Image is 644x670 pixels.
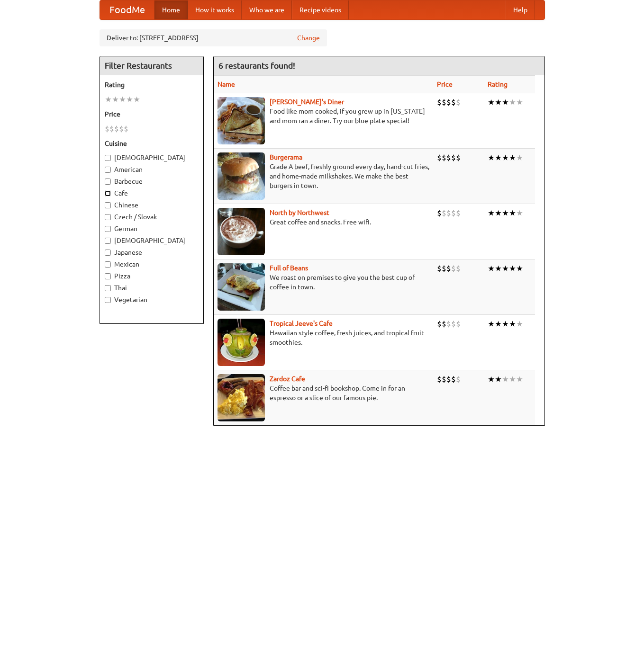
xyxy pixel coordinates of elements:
[516,319,523,329] li: ★
[105,224,199,233] label: German
[218,97,265,144] img: sallys.jpg
[105,248,199,257] label: Japanese
[242,0,292,19] a: Who we are
[446,319,451,329] li: $
[154,0,188,19] a: Home
[105,271,199,281] label: Pizza
[105,212,199,222] label: Czech / Slovak
[456,263,461,274] li: $
[105,236,199,245] label: [DEMOGRAPHIC_DATA]
[105,155,111,161] input: [DEMOGRAPHIC_DATA]
[105,190,111,197] input: Cafe
[105,188,199,198] label: Cafe
[495,208,502,218] li: ★
[437,374,442,384] li: $
[509,97,516,107] li: ★
[105,285,111,291] input: Thai
[516,208,523,218] li: ★
[126,94,133,105] li: ★
[105,109,199,119] h5: Price
[105,153,199,162] label: [DEMOGRAPHIC_DATA]
[105,295,199,304] label: Vegetarian
[105,238,111,244] input: [DEMOGRAPHIC_DATA]
[218,107,429,125] p: Food like mom cooked, if you grew up in [US_STATE] and mom ran a diner. Try our blue plate special!
[218,384,429,402] p: Coffee bar and sci-fi bookshop. Come in for an espresso or a slice of our famous pie.
[270,209,329,216] a: North by Northwest
[105,202,111,208] input: Chinese
[502,319,509,329] li: ★
[100,29,327,46] div: Deliver to: [STREET_ADDRESS]
[105,177,199,186] label: Barbecue
[297,33,320,43] a: Change
[446,263,451,274] li: $
[105,167,111,173] input: American
[218,319,265,366] img: jeeves.jpg
[456,208,461,218] li: $
[270,98,344,106] a: [PERSON_NAME]'s Diner
[488,208,495,218] li: ★
[509,152,516,163] li: ★
[516,374,523,384] li: ★
[516,152,523,163] li: ★
[218,162,429,190] p: Grade A beef, freshly ground every day, hand-cut fries, and home-made milkshakes. We make the bes...
[451,97,456,107] li: $
[270,320,333,327] a: Tropical Jeeve's Cafe
[133,94,140,105] li: ★
[509,319,516,329] li: ★
[218,80,235,88] a: Name
[495,263,502,274] li: ★
[437,208,442,218] li: $
[502,263,509,274] li: ★
[105,283,199,293] label: Thai
[105,214,111,220] input: Czech / Slovak
[509,263,516,274] li: ★
[270,264,308,272] a: Full of Beans
[495,319,502,329] li: ★
[506,0,535,19] a: Help
[105,250,111,256] input: Japanese
[105,297,111,303] input: Vegetarian
[119,124,124,134] li: $
[488,263,495,274] li: ★
[218,61,295,70] ng-pluralize: 6 restaurants found!
[218,273,429,292] p: We roast on premises to give you the best cup of coffee in town.
[105,80,199,89] h5: Rating
[451,152,456,163] li: $
[488,152,495,163] li: ★
[218,263,265,311] img: beans.jpg
[124,124,128,134] li: $
[218,328,429,347] p: Hawaiian style coffee, fresh juices, and tropical fruit smoothies.
[437,152,442,163] li: $
[446,374,451,384] li: $
[502,97,509,107] li: ★
[218,217,429,227] p: Great coffee and snacks. Free wifi.
[105,226,111,232] input: German
[119,94,126,105] li: ★
[114,124,119,134] li: $
[218,208,265,255] img: north.jpg
[456,319,461,329] li: $
[456,374,461,384] li: $
[105,261,111,268] input: Mexican
[188,0,242,19] a: How it works
[442,263,446,274] li: $
[451,208,456,218] li: $
[442,374,446,384] li: $
[495,152,502,163] li: ★
[437,80,453,88] a: Price
[442,319,446,329] li: $
[442,97,446,107] li: $
[446,152,451,163] li: $
[105,273,111,279] input: Pizza
[456,152,461,163] li: $
[495,374,502,384] li: ★
[109,124,114,134] li: $
[105,200,199,210] label: Chinese
[437,319,442,329] li: $
[100,56,203,75] h4: Filter Restaurants
[270,375,305,383] b: Zardoz Cafe
[437,263,442,274] li: $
